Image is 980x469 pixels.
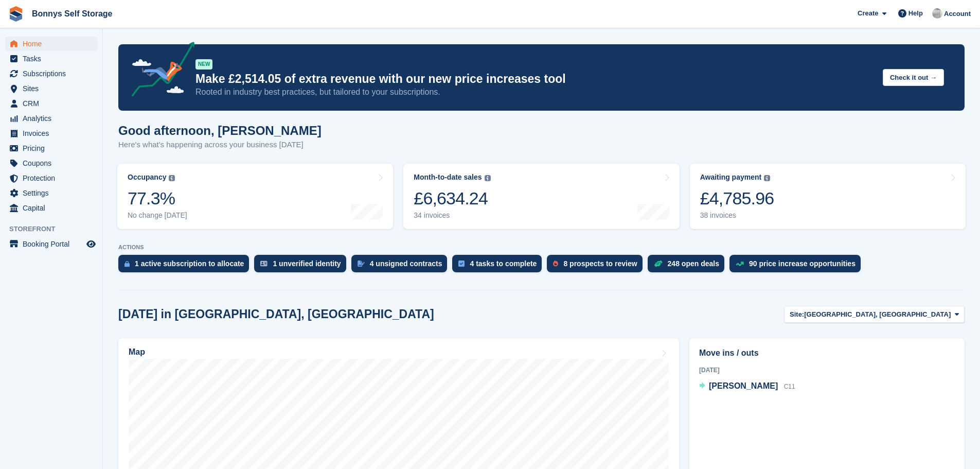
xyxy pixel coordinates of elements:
[5,186,97,200] a: menu
[23,37,84,51] span: Home
[858,8,878,19] span: Create
[254,255,351,277] a: 1 unverified identity
[784,306,965,323] button: Site: [GEOGRAPHIC_DATA], [GEOGRAPHIC_DATA]
[553,260,558,267] img: prospect-51fa495bee0391a8d652442698ab0144808aea92771e9ea1ae160a38d050c398.svg
[547,255,647,277] a: 8 prospects to review
[458,260,465,267] img: task-75834270c22a3079a89374b754ae025e5fb1db73e45f91037f5363f120a921f8.svg
[5,51,97,66] a: menu
[129,348,145,357] h2: Map
[668,259,719,268] div: 248 open deals
[23,96,84,111] span: CRM
[117,164,393,229] a: Occupancy 77.3% No change [DATE]
[470,259,537,268] div: 4 tasks to complete
[28,5,116,22] a: Bonnys Self Storage
[23,141,84,155] span: Pricing
[5,156,97,170] a: menu
[23,156,84,170] span: Coupons
[5,66,97,81] a: menu
[195,72,875,86] p: Make £2,514.05 of extra revenue with our new price increases tool
[944,9,971,19] span: Account
[414,188,490,209] div: £6,634.24
[23,237,84,251] span: Booking Portal
[654,260,663,267] img: deal-1b604bf984904fb50ccaf53a9ad4b4a5d6e5aea283cecdc64d6e3604feb123c2.svg
[452,255,547,277] a: 4 tasks to complete
[648,255,729,277] a: 248 open deals
[8,6,24,22] img: stora-icon-8386f47178a22dfd0bd8f6a31ec36ba5ce8667c1dd55bd0f319d3a0aa187defe.svg
[23,201,84,215] span: Capital
[485,175,491,181] img: icon-info-grey-7440780725fd019a000dd9b08b2336e03edf1995a4989e88bcd33f0948082b44.svg
[23,51,84,66] span: Tasks
[23,186,84,200] span: Settings
[23,126,84,141] span: Invoices
[700,211,774,220] div: 38 invoices
[699,380,795,393] a: [PERSON_NAME] C11
[195,59,212,70] div: NEW
[195,86,875,98] p: Rooted in industry best practices, but tailored to your subscriptions.
[804,309,951,320] span: [GEOGRAPHIC_DATA], [GEOGRAPHIC_DATA]
[118,307,434,321] h2: [DATE] in [GEOGRAPHIC_DATA], [GEOGRAPHIC_DATA]
[700,188,774,209] div: £4,785.96
[118,244,965,251] p: ACTIONS
[932,8,942,19] img: James Bonny
[128,173,166,182] div: Occupancy
[5,81,97,96] a: menu
[273,259,341,268] div: 1 unverified identity
[23,81,84,96] span: Sites
[124,260,130,267] img: active_subscription_to_allocate_icon-d502201f5373d7db506a760aba3b589e785aa758c864c3986d89f69b8ff3...
[883,69,944,86] button: Check it out →
[784,383,795,390] span: C11
[5,37,97,51] a: menu
[563,259,637,268] div: 8 prospects to review
[123,42,195,100] img: price-adjustments-announcement-icon-8257ccfd72463d97f412b2fc003d46551f7dbcb40ab6d574587a9cd5c0d94...
[118,139,322,151] p: Here's what's happening across your business [DATE]
[128,188,187,209] div: 77.3%
[5,111,97,126] a: menu
[414,211,490,220] div: 34 invoices
[749,259,856,268] div: 90 price increase opportunities
[5,126,97,141] a: menu
[351,255,453,277] a: 4 unsigned contracts
[790,309,804,320] span: Site:
[5,171,97,185] a: menu
[23,111,84,126] span: Analytics
[690,164,966,229] a: Awaiting payment £4,785.96 38 invoices
[260,260,268,267] img: verify_identity-adf6edd0f0f0b5bbfe63781bf79b02c33cf7c696d77639b501bdc392416b5a36.svg
[135,259,244,268] div: 1 active subscription to allocate
[414,173,482,182] div: Month-to-date sales
[699,347,955,359] h2: Move ins / outs
[5,237,97,251] a: menu
[729,255,866,277] a: 90 price increase opportunities
[764,175,770,181] img: icon-info-grey-7440780725fd019a000dd9b08b2336e03edf1995a4989e88bcd33f0948082b44.svg
[23,171,84,185] span: Protection
[736,262,744,266] img: price_increase_opportunities-93ffe204e8149a01c8c9dc8f82e8f89637d9d84a8eef4429ea346261dce0b2c0.svg
[370,259,442,268] div: 4 unsigned contracts
[5,141,97,155] a: menu
[5,201,97,215] a: menu
[709,381,778,390] span: [PERSON_NAME]
[23,66,84,81] span: Subscriptions
[169,175,175,181] img: icon-info-grey-7440780725fd019a000dd9b08b2336e03edf1995a4989e88bcd33f0948082b44.svg
[403,164,679,229] a: Month-to-date sales £6,634.24 34 invoices
[908,8,923,19] span: Help
[358,260,365,267] img: contract_signature_icon-13c848040528278c33f63329250d36e43548de30e8caae1d1a13099fd9432cc5.svg
[85,238,97,250] a: Preview store
[5,96,97,111] a: menu
[118,124,322,137] h1: Good afternoon, [PERSON_NAME]
[118,255,254,277] a: 1 active subscription to allocate
[9,224,102,234] span: Storefront
[700,173,762,182] div: Awaiting payment
[699,366,955,375] div: [DATE]
[128,211,187,220] div: No change [DATE]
